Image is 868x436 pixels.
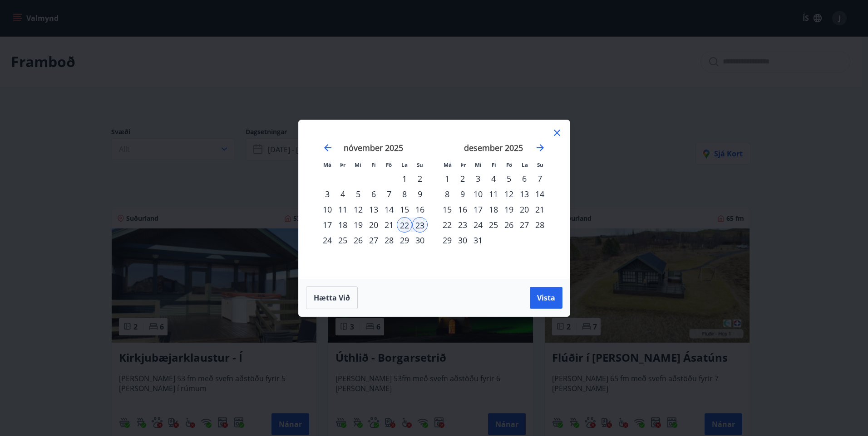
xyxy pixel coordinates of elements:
[444,161,452,168] small: Má
[320,186,335,202] td: Choose mánudagur, 3. nóvember 2025 as your check-in date. It’s available.
[522,161,528,168] small: La
[397,217,412,233] div: 22
[455,202,470,217] td: Choose þriðjudagur, 16. desember 2025 as your check-in date. It’s available.
[314,293,350,303] span: Hætta við
[350,202,366,217] td: Choose miðvikudagur, 12. nóvember 2025 as your check-in date. It’s available.
[486,217,501,233] div: 25
[306,286,358,309] button: Hætta við
[460,161,466,168] small: Þr
[470,217,486,233] td: Choose miðvikudagur, 24. desember 2025 as your check-in date. It’s available.
[470,171,486,186] div: 3
[470,186,486,202] div: 10
[320,233,335,248] td: Choose mánudagur, 24. nóvember 2025 as your check-in date. It’s available.
[397,217,412,233] td: Selected as start date. laugardagur, 22. nóvember 2025
[355,161,361,168] small: Mi
[344,142,403,153] strong: nóvember 2025
[412,217,428,233] div: 23
[486,202,501,217] td: Choose fimmtudagur, 18. desember 2025 as your check-in date. It’s available.
[486,186,501,202] td: Choose fimmtudagur, 11. desember 2025 as your check-in date. It’s available.
[320,217,335,233] td: Choose mánudagur, 17. nóvember 2025 as your check-in date. It’s available.
[366,186,381,202] div: 6
[501,171,517,186] td: Choose föstudagur, 5. desember 2025 as your check-in date. It’s available.
[501,202,517,217] div: 19
[335,202,350,217] td: Choose þriðjudagur, 11. nóvember 2025 as your check-in date. It’s available.
[501,186,517,202] div: 12
[439,233,455,248] div: 29
[366,186,381,202] td: Choose fimmtudagur, 6. nóvember 2025 as your check-in date. It’s available.
[530,287,562,309] button: Vista
[470,171,486,186] td: Choose miðvikudagur, 3. desember 2025 as your check-in date. It’s available.
[455,202,470,217] div: 16
[381,186,397,202] td: Choose föstudagur, 7. nóvember 2025 as your check-in date. It’s available.
[501,186,517,202] td: Choose föstudagur, 12. desember 2025 as your check-in date. It’s available.
[412,171,428,186] div: 2
[320,202,335,217] div: 10
[470,202,486,217] td: Choose miðvikudagur, 17. desember 2025 as your check-in date. It’s available.
[439,186,455,202] td: Choose mánudagur, 8. desember 2025 as your check-in date. It’s available.
[492,161,496,168] small: Fi
[335,217,350,233] div: 18
[506,161,512,168] small: Fö
[439,233,455,248] td: Choose mánudagur, 29. desember 2025 as your check-in date. It’s available.
[470,217,486,233] div: 24
[532,217,547,233] td: Choose sunnudagur, 28. desember 2025 as your check-in date. It’s available.
[412,202,428,217] div: 16
[517,217,532,233] td: Choose laugardagur, 27. desember 2025 as your check-in date. It’s available.
[439,202,455,217] td: Choose mánudagur, 15. desember 2025 as your check-in date. It’s available.
[412,202,428,217] td: Choose sunnudagur, 16. nóvember 2025 as your check-in date. It’s available.
[412,186,428,202] div: 9
[439,217,455,233] div: 22
[397,233,412,248] td: Choose laugardagur, 29. nóvember 2025 as your check-in date. It’s available.
[517,202,532,217] td: Choose laugardagur, 20. desember 2025 as your check-in date. It’s available.
[366,217,381,233] td: Choose fimmtudagur, 20. nóvember 2025 as your check-in date. It’s available.
[455,233,470,248] div: 30
[455,171,470,186] td: Choose þriðjudagur, 2. desember 2025 as your check-in date. It’s available.
[439,217,455,233] td: Choose mánudagur, 22. desember 2025 as your check-in date. It’s available.
[386,161,392,168] small: Fö
[537,161,543,168] small: Su
[335,233,350,248] td: Choose þriðjudagur, 25. nóvember 2025 as your check-in date. It’s available.
[517,217,532,233] div: 27
[439,171,455,186] div: 1
[371,161,376,168] small: Fi
[320,217,335,233] div: 17
[517,186,532,202] td: Choose laugardagur, 13. desember 2025 as your check-in date. It’s available.
[366,233,381,248] td: Choose fimmtudagur, 27. nóvember 2025 as your check-in date. It’s available.
[335,202,350,217] div: 11
[532,217,547,233] div: 28
[350,202,366,217] div: 12
[412,171,428,186] td: Choose sunnudagur, 2. nóvember 2025 as your check-in date. It’s available.
[381,202,397,217] td: Choose föstudagur, 14. nóvember 2025 as your check-in date. It’s available.
[535,142,546,153] div: Move forward to switch to the next month.
[517,171,532,186] td: Choose laugardagur, 6. desember 2025 as your check-in date. It’s available.
[486,186,501,202] div: 11
[501,217,517,233] div: 26
[439,171,455,186] td: Choose mánudagur, 1. desember 2025 as your check-in date. It’s available.
[486,217,501,233] td: Choose fimmtudagur, 25. desember 2025 as your check-in date. It’s available.
[439,202,455,217] div: 15
[335,233,350,248] div: 25
[397,202,412,217] div: 15
[335,186,350,202] div: 4
[412,233,428,248] td: Choose sunnudagur, 30. nóvember 2025 as your check-in date. It’s available.
[397,202,412,217] td: Choose laugardagur, 15. nóvember 2025 as your check-in date. It’s available.
[455,217,470,233] div: 23
[397,186,412,202] div: 8
[455,186,470,202] div: 9
[470,233,486,248] div: 31
[464,142,523,153] strong: desember 2025
[501,171,517,186] div: 5
[340,161,345,168] small: Þr
[455,171,470,186] div: 2
[366,217,381,233] div: 20
[397,171,412,186] div: 1
[381,186,397,202] div: 7
[366,202,381,217] div: 13
[486,202,501,217] div: 18
[412,217,428,233] td: Selected as end date. sunnudagur, 23. nóvember 2025
[381,217,397,233] div: 21
[397,171,412,186] td: Choose laugardagur, 1. nóvember 2025 as your check-in date. It’s available.
[475,161,482,168] small: Mi
[501,217,517,233] td: Choose föstudagur, 26. desember 2025 as your check-in date. It’s available.
[381,233,397,248] td: Choose föstudagur, 28. nóvember 2025 as your check-in date. It’s available.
